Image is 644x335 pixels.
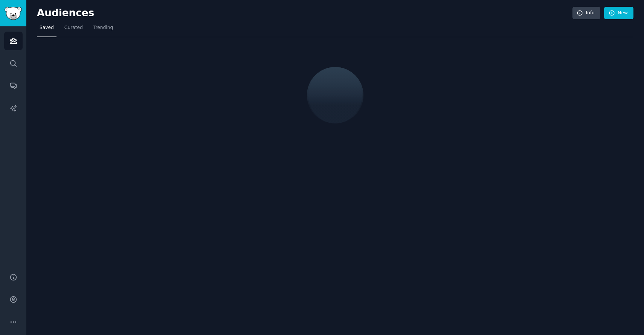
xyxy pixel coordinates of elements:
[5,7,22,20] img: GummySearch logo
[37,22,56,37] a: Saved
[37,7,572,19] h2: Audiences
[93,24,113,31] span: Trending
[604,7,633,20] a: New
[62,22,85,37] a: Curated
[64,24,83,31] span: Curated
[40,24,54,31] span: Saved
[572,7,600,20] a: Info
[91,22,116,37] a: Trending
